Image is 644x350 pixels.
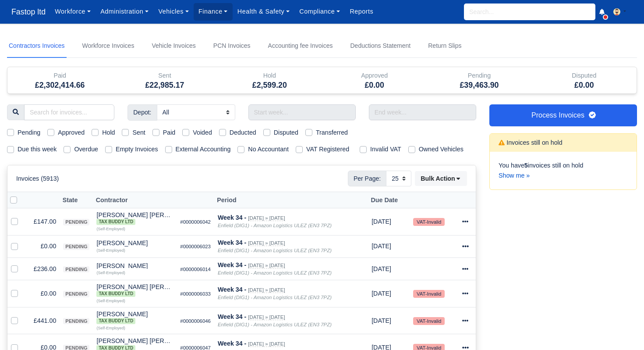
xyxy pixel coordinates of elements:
[524,162,528,169] strong: 5
[127,104,157,120] span: Depot:
[489,104,637,126] a: Process Invoices
[96,311,173,324] div: [PERSON_NAME]
[176,144,231,154] label: External Accounting
[194,3,233,20] a: Finance
[163,128,176,138] label: Paid
[248,263,285,268] small: [DATE] » [DATE]
[96,284,173,297] div: [PERSON_NAME] [PERSON_NAME]
[96,3,153,20] a: Administration
[119,81,210,90] h5: £22,985.17
[248,287,285,293] small: [DATE] » [DATE]
[413,290,445,298] small: VAT-Invalid
[415,171,467,186] div: Bulk Action
[218,248,332,253] i: Enfield (DIG1) - Amazon Logistics ULEZ (EN3 7PZ)
[294,3,345,20] a: Compliance
[25,280,60,307] td: £0.00
[25,307,60,334] td: £441.00
[96,240,173,246] div: [PERSON_NAME]
[230,128,256,138] label: Deducted
[368,192,410,208] th: Due Date
[60,192,93,208] th: State
[532,67,637,93] div: Disputed
[153,3,194,20] a: Vehicles
[490,152,637,189] div: You have invoices still on hold
[63,219,89,225] span: pending
[372,218,391,225] span: 2 weeks from now
[102,128,115,138] label: Hold
[50,3,96,20] a: Workforce
[96,212,173,225] div: [PERSON_NAME] [PERSON_NAME]
[370,144,401,154] label: Invalid VAT
[348,171,386,186] span: Per Page:
[433,71,525,81] div: Pending
[433,81,525,90] h5: £39,463.90
[218,214,246,221] strong: Week 34 -
[18,144,57,154] label: Due this week
[96,326,125,330] small: (Self-Employed)
[150,34,197,58] a: Vehicle Invoices
[329,71,420,81] div: Approved
[218,286,246,293] strong: Week 34 -
[93,192,177,208] th: Contractor
[248,314,285,320] small: [DATE] » [DATE]
[427,67,531,93] div: Pending
[25,257,60,280] td: £236.00
[180,291,211,296] small: #0000006033
[248,215,285,221] small: [DATE] » [DATE]
[96,219,135,225] span: Tax Buddy Ltd
[14,81,106,90] h5: £2,302,414.66
[372,265,391,272] span: 2 weeks from now
[96,248,125,253] small: (Self-Employed)
[218,295,332,300] i: Enfield (DIG1) - Amazon Logistics ULEZ (EN3 7PZ)
[96,284,173,297] div: [PERSON_NAME] [PERSON_NAME] Tax Buddy Ltd
[63,291,89,297] span: pending
[16,175,59,182] h6: Invoices (5913)
[63,243,89,250] span: pending
[329,81,420,90] h5: £0.00
[322,67,427,93] div: Approved
[7,67,112,93] div: Paid
[7,4,50,21] a: Fastop ltd
[218,261,246,268] strong: Week 34 -
[74,144,98,154] label: Overdue
[180,244,211,249] small: #0000006023
[96,299,125,303] small: (Self-Employed)
[233,3,295,20] a: Health & Safety
[24,104,114,120] input: Search for invoices...
[218,239,246,246] strong: Week 34 -
[218,223,332,228] i: Enfield (DIG1) - Amazon Logistics ULEZ (EN3 7PZ)
[248,240,285,246] small: [DATE] » [DATE]
[116,144,158,154] label: Empty Invoices
[58,128,85,138] label: Approved
[538,81,630,90] h5: £0.00
[316,128,348,138] label: Transferred
[274,128,298,138] label: Disputed
[538,71,630,81] div: Disputed
[224,71,315,81] div: Hold
[306,144,349,154] label: VAT Registered
[96,212,173,225] div: [PERSON_NAME] [PERSON_NAME] Tax Buddy Ltd
[96,291,135,297] span: Tax Buddy Ltd
[218,313,246,320] strong: Week 34 -
[218,340,246,347] strong: Week 34 -
[63,266,89,273] span: pending
[266,34,335,58] a: Accounting fee Invoices
[96,263,173,269] div: [PERSON_NAME]
[348,34,412,58] a: Deductions Statement
[224,81,315,90] h5: £2,599.20
[218,270,332,275] i: Enfield (DIG1) - Amazon Logistics ULEZ (EN3 7PZ)
[18,128,40,138] label: Pending
[372,317,391,324] span: 2 weeks from now
[499,172,530,179] a: Show me »
[96,227,125,231] small: (Self-Employed)
[25,208,60,236] td: £147.00
[132,128,145,138] label: Sent
[96,271,125,275] small: (Self-Employed)
[214,192,368,208] th: Period
[464,4,595,20] input: Search...
[212,34,252,58] a: PCN Invoices
[96,318,135,324] span: Tax Buddy Ltd
[413,218,445,226] small: VAT-Invalid
[419,144,464,154] label: Owned Vehicles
